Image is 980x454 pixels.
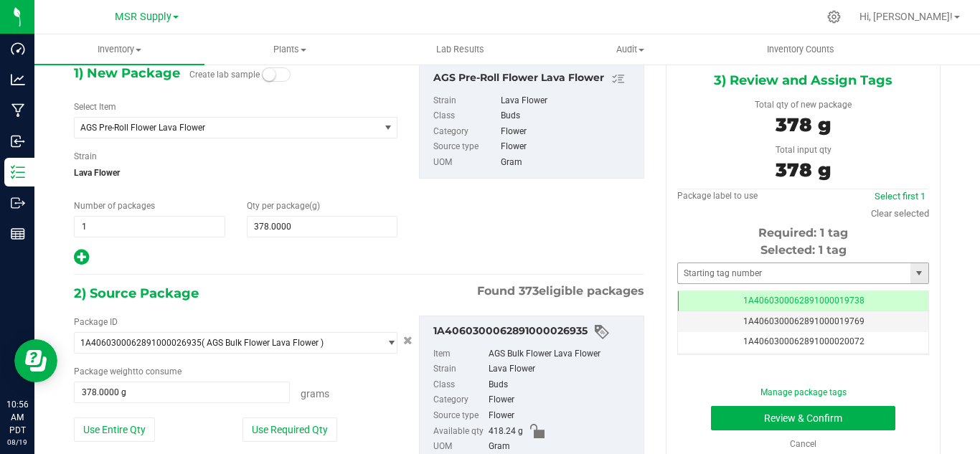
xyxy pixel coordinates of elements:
[825,10,843,24] div: Manage settings
[74,162,397,184] span: Lava Flower
[74,417,155,442] button: Use Entire Qty
[760,243,847,257] span: Selected: 1 tag
[11,165,25,179] inline-svg: Inventory
[433,139,498,155] label: Source type
[204,34,374,65] a: Plants
[433,124,498,140] label: Category
[11,134,25,148] inline-svg: Inbound
[433,408,486,424] label: Source type
[80,338,202,348] span: 1A4060300062891000026935
[489,408,636,424] div: Flower
[11,227,25,241] inline-svg: Reports
[714,70,892,91] span: 3) Review and Assign Tags
[910,263,928,283] span: select
[74,317,118,327] span: Package ID
[247,201,320,211] span: Qty per package
[489,346,636,362] div: AGS Bulk Flower Lava Flower
[14,339,57,382] iframe: Resource center
[34,34,204,65] a: Inventory
[6,437,28,448] p: 08/19
[546,43,715,56] span: Audit
[433,424,486,440] label: Available qty
[489,377,636,393] div: Buds
[501,93,636,109] div: Lava Flower
[489,392,636,408] div: Flower
[205,43,374,56] span: Plants
[859,11,953,22] span: Hi, [PERSON_NAME]!
[34,43,204,56] span: Inventory
[248,217,397,237] input: 378.0000
[433,392,486,408] label: Category
[501,124,636,140] div: Flower
[11,196,25,210] inline-svg: Outbound
[11,42,25,56] inline-svg: Dashboard
[489,424,523,440] span: 418.24 g
[776,113,831,136] span: 378 g
[110,366,136,377] span: weight
[501,108,636,124] div: Buds
[433,93,498,109] label: Strain
[6,398,28,437] p: 10:56 AM PDT
[379,118,397,138] span: select
[715,34,885,65] a: Inventory Counts
[242,417,337,442] button: Use Required Qty
[758,226,848,240] span: Required: 1 tag
[477,283,644,300] span: Found eligible packages
[74,283,199,304] span: 2) Source Package
[74,150,97,163] label: Strain
[309,201,320,211] span: (g)
[755,100,852,110] span: Total qty of new package
[545,34,715,65] a: Audit
[417,43,504,56] span: Lab Results
[790,439,816,449] a: Cancel
[74,100,116,113] label: Select Item
[489,361,636,377] div: Lava Flower
[433,346,486,362] label: Item
[433,155,498,171] label: UOM
[74,62,180,84] span: 1) New Package
[433,377,486,393] label: Class
[711,406,895,430] button: Review & Confirm
[202,338,324,348] span: ( AGS Bulk Flower Lava Flower )
[433,70,636,88] div: AGS Pre-Roll Flower Lava Flower
[75,217,225,237] input: 1
[75,382,289,402] input: 378.0000 g
[374,34,545,65] a: Lab Results
[80,123,362,133] span: AGS Pre-Roll Flower Lava Flower
[399,331,417,351] button: Cancel button
[743,295,864,306] span: 1A4060300062891000019738
[519,284,539,298] span: 373
[875,191,925,202] a: Select first 1
[678,263,910,283] input: Starting tag number
[11,72,25,87] inline-svg: Analytics
[189,64,260,85] label: Create lab sample
[433,323,636,341] div: 1A4060300062891000026935
[776,159,831,181] span: 378 g
[501,139,636,155] div: Flower
[74,366,182,377] span: Package to consume
[501,155,636,171] div: Gram
[379,333,397,353] span: select
[433,361,486,377] label: Strain
[301,388,329,399] span: Grams
[677,191,758,201] span: Package label to use
[74,255,89,265] span: Add new output
[115,11,171,23] span: MSR Supply
[871,208,929,219] a: Clear selected
[743,316,864,326] span: 1A4060300062891000019769
[743,336,864,346] span: 1A4060300062891000020072
[74,201,155,211] span: Number of packages
[760,387,847,397] a: Manage package tags
[748,43,854,56] span: Inventory Counts
[433,108,498,124] label: Class
[776,145,831,155] span: Total input qty
[11,103,25,118] inline-svg: Manufacturing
